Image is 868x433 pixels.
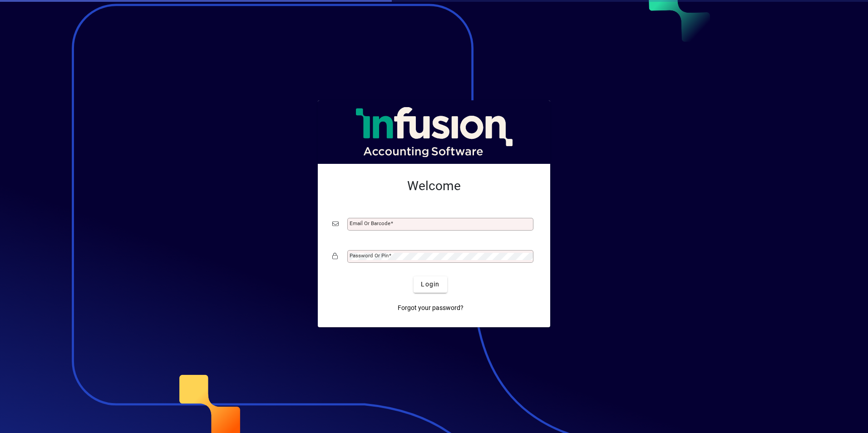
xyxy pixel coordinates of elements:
[414,276,447,293] button: Login
[350,220,390,226] mat-label: Email or Barcode
[350,252,389,259] mat-label: Password or Pin
[421,280,439,289] span: Login
[398,303,464,313] span: Forgot your password?
[394,300,467,316] a: Forgot your password?
[332,178,536,194] h2: Welcome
